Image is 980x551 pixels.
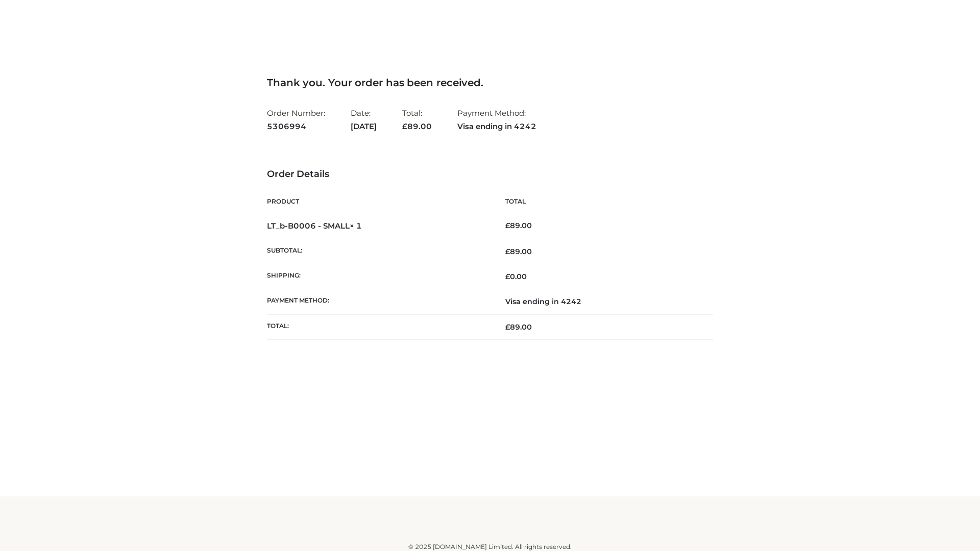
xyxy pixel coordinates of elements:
span: £ [505,247,510,256]
li: Date: [351,104,377,135]
span: 89.00 [505,322,532,332]
td: Visa ending in 4242 [490,289,713,314]
th: Subtotal: [267,239,490,264]
li: Payment Method: [457,104,536,135]
li: Total: [402,104,432,135]
strong: LT_b-B0006 - SMALL [267,221,362,231]
th: Total [490,190,713,213]
strong: [DATE] [351,120,377,133]
bdi: 89.00 [505,221,532,230]
span: £ [505,322,510,332]
strong: Visa ending in 4242 [457,120,536,133]
h3: Order Details [267,169,713,180]
span: £ [402,121,407,131]
th: Total: [267,314,490,339]
h3: Thank you. Your order has been received. [267,77,713,89]
li: Order Number: [267,104,325,135]
span: 89.00 [505,247,532,256]
span: 89.00 [402,121,432,131]
span: £ [505,221,510,230]
strong: × 1 [350,221,362,231]
span: £ [505,272,510,281]
bdi: 0.00 [505,272,527,281]
th: Shipping: [267,264,490,289]
th: Payment method: [267,289,490,314]
th: Product [267,190,490,213]
strong: 5306994 [267,120,325,133]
